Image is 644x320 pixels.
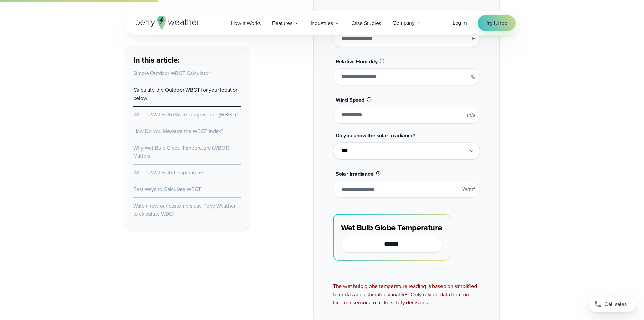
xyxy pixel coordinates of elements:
span: Features [272,19,292,27]
span: Wind Speed [336,96,364,104]
div: The wet bulb globe temperature reading is based on simplified formulas and estimated variables. O... [333,282,480,307]
span: Industries [311,19,333,27]
a: What is Wet Bulb Globe Temperature (WBGT)? [133,111,238,119]
h3: In this article: [133,55,241,65]
a: Calculate the Outdoor WBGT for your location below! [133,86,239,102]
span: Call sales [604,300,627,308]
a: Try it free [478,15,516,31]
span: Do you know the solar irradiance? [336,132,415,140]
a: Best Ways to Calculate WBGT [133,185,201,193]
span: Solar Irradiance [336,170,374,178]
span: Try it free [486,19,507,27]
a: How Do You Measure the WBGT Index? [133,127,223,135]
a: What is Wet Bulb Temperature? [133,169,204,176]
span: Log in [453,19,467,27]
a: Simple Outdoor WBGT Calculator [133,69,210,77]
a: Watch how our customers use Perry Weather to calculate WBGT [133,202,236,218]
a: How it Works [225,16,267,30]
span: How it Works [231,19,261,27]
a: Call sales [589,297,636,312]
span: Case Studies [351,19,381,27]
a: Case Studies [345,16,387,30]
span: Company [392,19,415,27]
a: Log in [453,19,467,27]
span: Relative Humidity [336,58,378,65]
a: Why Wet Bulb Globe Temperature (WBGT) Matters [133,144,230,160]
